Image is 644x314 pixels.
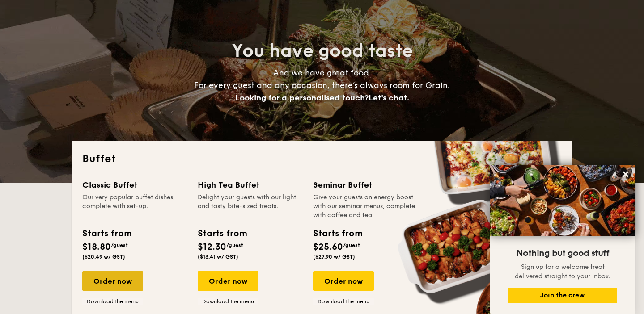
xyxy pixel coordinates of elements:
div: Our very popular buffet dishes, complete with set-up. [82,193,187,220]
span: Nothing but good stuff [516,248,609,259]
span: /guest [111,242,128,248]
a: Download the menu [198,298,258,305]
div: Classic Buffet [82,179,187,191]
div: Starts from [198,227,246,240]
span: $12.30 [198,242,226,252]
span: ($13.41 w/ GST) [198,254,238,260]
div: Starts from [82,227,131,240]
button: Close [619,167,633,181]
span: $25.60 [313,242,343,252]
div: Order now [198,271,258,291]
div: Delight your guests with our light and tasty bite-sized treats. [198,193,302,220]
span: ($20.49 w/ GST) [82,254,125,260]
div: Starts from [313,227,362,240]
span: Sign up for a welcome treat delivered straight to your inbox. [515,263,610,280]
span: /guest [343,242,360,248]
a: Download the menu [82,298,143,305]
span: ($27.90 w/ GST) [313,254,355,260]
span: $18.80 [82,242,111,252]
button: Join the crew [508,288,617,303]
span: /guest [226,242,243,248]
div: High Tea Buffet [198,179,302,191]
div: Seminar Buffet [313,179,418,191]
a: Download the menu [313,298,374,305]
div: Order now [313,271,374,291]
img: DSC07876-Edit02-Large.jpeg [490,165,635,236]
span: You have good taste [232,40,413,62]
span: And we have great food. For every guest and any occasion, there’s always room for Grain. [194,68,450,103]
div: Give your guests an energy boost with our seminar menus, complete with coffee and tea. [313,193,418,220]
span: Let's chat. [369,93,409,103]
div: Order now [82,271,143,291]
h2: Buffet [82,152,562,166]
span: Looking for a personalised touch? [235,93,369,103]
